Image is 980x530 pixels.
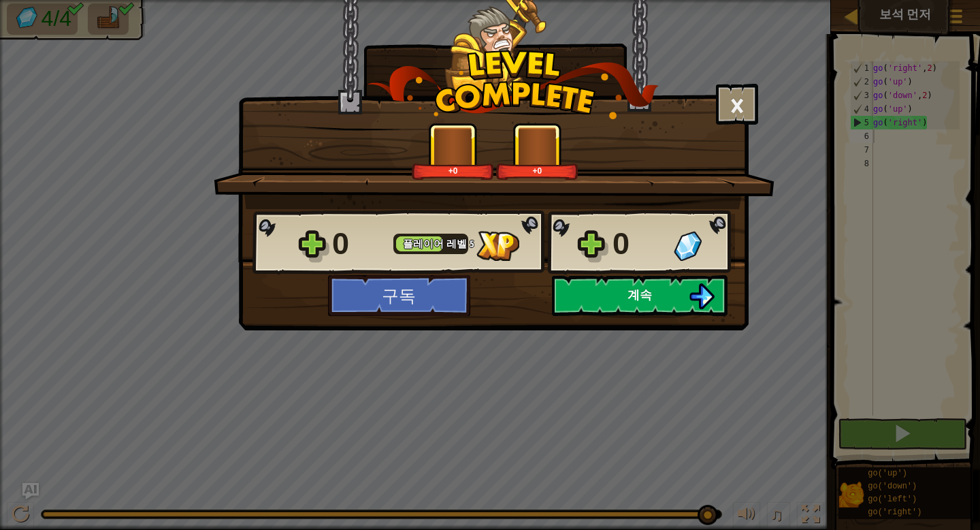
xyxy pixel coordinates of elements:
[476,231,519,261] img: 획득한 경험치
[328,275,470,316] button: 구독
[367,50,659,119] img: level_complete.png
[499,166,576,176] div: +0
[716,84,758,125] button: ×
[689,283,715,309] img: 계속
[674,231,702,261] img: 획득한 젬
[403,236,470,251] span: 플레이어 레벨
[414,166,491,176] div: +0
[470,236,474,251] span: 5
[552,275,728,316] button: 계속
[612,222,666,266] div: 0
[627,286,652,303] span: 계속
[332,222,385,266] div: 0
